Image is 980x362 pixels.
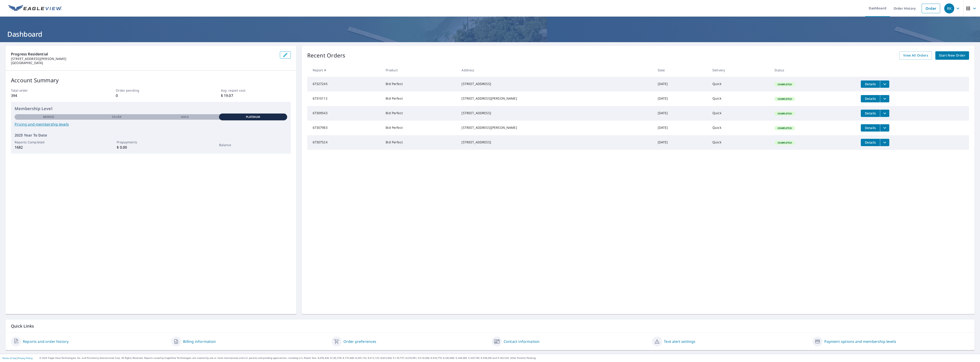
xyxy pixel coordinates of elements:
[864,140,877,145] span: Details
[861,95,880,102] button: detailsBtn-67310112
[11,93,81,98] p: 394
[709,106,771,121] td: Quick
[15,132,287,138] p: 2025 Year To Date
[939,53,965,58] span: Start New Order
[307,77,382,91] td: 67327245
[462,96,650,101] div: [STREET_ADDRESS][PERSON_NAME]
[864,82,877,86] span: Details
[462,125,650,130] div: [STREET_ADDRESS][PERSON_NAME]
[11,88,81,93] p: Total order
[824,339,896,344] a: Payment options and membership levels
[116,93,186,98] p: 0
[504,339,539,344] a: Contact information
[771,63,857,77] th: Status
[15,145,83,150] p: 1682
[880,110,889,117] button: filesDropdownBtn-67309543
[861,80,880,88] button: detailsBtn-67327245
[15,122,287,127] a: Pricing and membership levels
[775,83,794,86] span: Completed
[775,141,794,144] span: Completed
[11,61,276,65] p: [GEOGRAPHIC_DATA]
[458,63,654,77] th: Address
[462,111,650,115] div: [STREET_ADDRESS]
[221,88,291,93] p: Avg. report cost
[382,135,458,150] td: Bid Perfect
[18,357,33,360] a: Privacy Policy
[307,106,382,121] td: 67309543
[2,357,33,359] p: |
[307,63,382,77] th: Report #
[11,323,969,329] p: Quick Links
[654,106,709,121] td: [DATE]
[861,124,880,132] button: detailsBtn-67307983
[23,339,69,344] a: Reports and order history
[11,76,291,84] p: Account Summary
[382,91,458,106] td: Bid Perfect
[922,4,940,13] a: Order
[709,121,771,135] td: Quick
[654,91,709,106] td: [DATE]
[462,140,650,145] div: [STREET_ADDRESS]
[861,139,880,146] button: detailsBtn-67307524
[116,88,186,93] p: Order pending
[654,63,709,77] th: Date
[864,111,877,115] span: Details
[900,51,932,60] a: View All Orders
[112,115,121,119] p: Silver
[2,357,16,360] a: Terms of Use
[307,121,382,135] td: 67307983
[654,135,709,150] td: [DATE]
[709,91,771,106] td: Quick
[462,82,650,86] div: [STREET_ADDRESS]
[880,95,889,102] button: filesDropdownBtn-67310112
[775,112,794,115] span: Completed
[307,135,382,150] td: 67307524
[43,115,54,119] p: Bronze
[382,77,458,91] td: Bid Perfect
[861,110,880,117] button: detailsBtn-67309543
[664,339,695,344] a: Text alert settings
[880,139,889,146] button: filesDropdownBtn-67307524
[880,80,889,88] button: filesDropdownBtn-67327245
[15,140,83,145] p: Reports Completed
[709,63,771,77] th: Delivery
[183,339,216,344] a: Billing information
[903,53,928,58] span: View All Orders
[246,115,260,119] p: Platinum
[944,3,954,13] div: RK
[307,91,382,106] td: 67310112
[307,51,346,60] p: Recent Orders
[15,106,287,112] p: Membership Level
[775,97,794,101] span: Completed
[935,51,969,60] a: Start New Order
[654,121,709,135] td: [DATE]
[864,126,877,130] span: Details
[117,140,185,145] p: Prepayments
[382,63,458,77] th: Product
[343,339,377,344] a: Order preferences
[39,356,978,360] p: © 2025 Eagle View Technologies, Inc. and Pictometry International Corp. All Rights Reserved. Repo...
[709,135,771,150] td: Quick
[709,77,771,91] td: Quick
[219,142,287,147] p: Balance
[11,57,276,61] p: [STREET_ADDRESS][PERSON_NAME]
[5,29,975,39] h1: Dashboard
[382,106,458,121] td: Bid Perfect
[117,145,185,150] p: $ 0.00
[880,124,889,132] button: filesDropdownBtn-67307983
[11,51,276,57] p: Progress Residential
[775,127,794,130] span: Completed
[864,96,877,101] span: Details
[654,77,709,91] td: [DATE]
[8,5,62,12] img: EV Logo
[382,121,458,135] td: Bid Perfect
[221,93,291,98] p: $ 19.07
[181,115,189,119] p: Gold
